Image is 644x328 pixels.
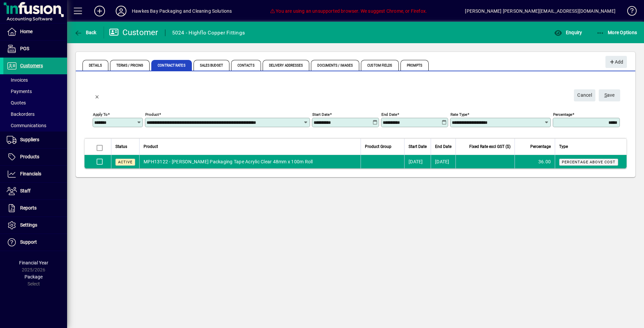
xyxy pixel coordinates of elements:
[67,26,104,38] app-page-header-button: Back
[365,143,391,150] span: Product Group
[89,5,110,17] button: Add
[20,239,37,245] span: Support
[270,8,427,14] span: You are using an unsupported browser. We suggest Chrome, or Firefox.
[605,56,627,68] button: Add
[20,171,41,176] span: Financials
[435,143,451,150] span: End Date
[72,26,98,38] button: Back
[3,132,67,148] a: Suppliers
[83,60,108,71] span: Details
[7,123,46,128] span: Communications
[231,60,261,71] span: Contacts
[3,120,67,131] a: Communications
[609,57,623,68] span: Add
[604,92,607,98] span: S
[596,30,637,35] span: More Options
[361,60,398,71] span: Custom Fields
[311,60,359,71] span: Documents / Images
[20,205,37,211] span: Reports
[3,183,67,199] a: Staff
[530,143,551,150] span: Percentage
[145,112,159,117] mat-label: Product
[553,112,572,117] mat-label: Percentage
[20,63,43,68] span: Customers
[7,89,32,94] span: Payments
[595,26,639,38] button: More Options
[151,60,192,71] span: Contract Rates
[20,188,31,193] span: Staff
[552,26,584,38] button: Enquiry
[20,222,37,228] span: Settings
[450,112,467,117] mat-label: Rate type
[559,143,568,150] span: Type
[110,60,150,71] span: Terms / Pricing
[465,6,615,16] div: [PERSON_NAME] [PERSON_NAME][EMAIL_ADDRESS][DOMAIN_NAME]
[3,86,67,97] a: Payments
[263,60,310,71] span: Delivery Addresses
[89,87,105,103] button: Back
[172,27,245,38] div: 5024 - Highflo Copper Fittings
[404,155,431,168] td: [DATE]
[20,137,39,142] span: Suppliers
[400,60,429,71] span: Prompts
[7,77,28,83] span: Invoices
[3,23,67,40] a: Home
[554,30,582,35] span: Enquiry
[515,155,555,168] td: 36.00
[20,154,39,159] span: Products
[93,112,108,117] mat-label: Apply to
[24,274,43,279] span: Package
[3,217,67,234] a: Settings
[3,74,67,86] a: Invoices
[577,90,592,101] span: Cancel
[144,143,158,150] span: Product
[431,155,455,168] td: [DATE]
[109,27,158,38] div: Customer
[381,112,397,117] mat-label: End date
[132,6,232,16] div: Hawkes Bay Packaging and Cleaning Solutions
[20,29,33,34] span: Home
[7,100,26,105] span: Quotes
[110,5,132,17] button: Profile
[3,40,67,57] a: POS
[118,160,132,164] span: Active
[139,155,361,168] td: MPH13122 - [PERSON_NAME] Packaging Tape Acrylic Clear 48mm x 100m Roll
[74,30,97,35] span: Back
[3,200,67,217] a: Reports
[115,143,127,150] span: Status
[3,234,67,251] a: Support
[3,97,67,108] a: Quotes
[7,111,35,117] span: Backorders
[3,149,67,165] a: Products
[409,143,427,150] span: Start Date
[312,112,330,117] mat-label: Start date
[3,108,67,120] a: Backorders
[3,166,67,182] a: Financials
[562,160,615,164] span: Percentage above cost
[599,89,620,101] button: Save
[469,143,511,150] span: Fixed Rate excl GST ($)
[19,260,48,265] span: Financial Year
[194,60,229,71] span: Sales Budget
[574,89,595,101] button: Cancel
[604,90,615,101] span: ave
[20,46,29,51] span: POS
[622,1,636,23] a: Knowledge Base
